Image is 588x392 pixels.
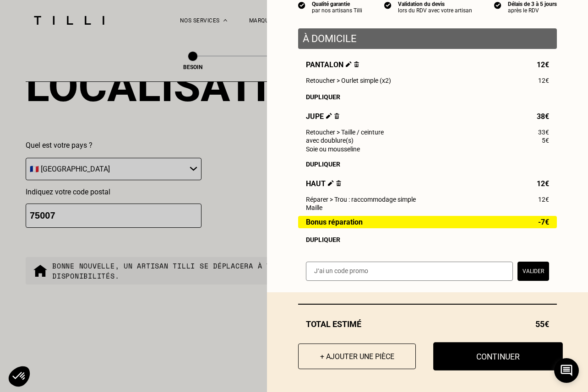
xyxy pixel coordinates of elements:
[306,204,322,211] span: Maille
[306,137,354,144] span: avec doublure(s)
[494,1,501,9] img: icon list info
[298,1,305,9] img: icon list info
[538,218,549,226] span: -7€
[303,33,552,44] p: À domicile
[306,236,549,243] div: Dupliquer
[517,262,549,281] button: Valider
[537,112,549,121] span: 38€
[306,262,513,281] input: J‘ai un code promo
[537,179,549,188] span: 12€
[535,319,549,329] span: 55€
[306,161,549,168] div: Dupliquer
[336,180,341,186] img: Supprimer
[312,7,362,14] div: par nos artisans Tilli
[312,1,362,7] div: Qualité garantie
[538,196,549,203] span: 12€
[298,344,416,369] button: + Ajouter une pièce
[306,60,359,69] span: Pantalon
[306,196,416,203] span: Réparer > Trou : raccommodage simple
[538,77,549,84] span: 12€
[306,218,363,226] span: Bonus réparation
[398,7,472,14] div: lors du RDV avec votre artisan
[398,1,472,7] div: Validation du devis
[306,77,391,84] span: Retoucher > Ourlet simple (x2)
[384,1,392,9] img: icon list info
[538,129,549,136] span: 33€
[328,180,334,186] img: Éditer
[508,7,557,14] div: après le RDV
[306,179,341,188] span: Haut
[306,93,549,101] div: Dupliquer
[354,61,359,67] img: Supprimer
[306,112,339,121] span: Jupe
[346,61,352,67] img: Éditer
[508,1,557,7] div: Délais de 3 à 5 jours
[306,145,360,153] span: Soie ou mousseline
[298,319,557,329] div: Total estimé
[537,60,549,69] span: 12€
[542,137,549,144] span: 5€
[326,113,332,119] img: Éditer
[306,129,384,136] span: Retoucher > Taille / ceinture
[433,342,563,371] button: Continuer
[334,113,339,119] img: Supprimer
